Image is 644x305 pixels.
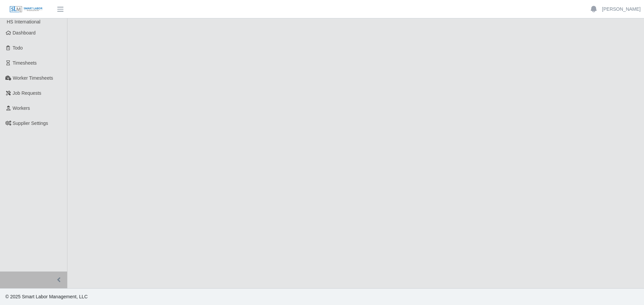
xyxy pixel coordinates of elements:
a: [PERSON_NAME] [602,6,641,13]
img: SLM Logo [9,6,43,13]
span: HS International [7,19,40,24]
span: Dashboard [13,30,36,35]
span: Timesheets [13,60,37,66]
span: Job Requests [13,90,42,96]
span: Workers [13,105,30,111]
span: Worker Timesheets [13,75,53,81]
span: © 2025 Smart Labor Management, LLC [5,294,88,299]
span: Supplier Settings [13,121,48,126]
span: Todo [13,45,23,51]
